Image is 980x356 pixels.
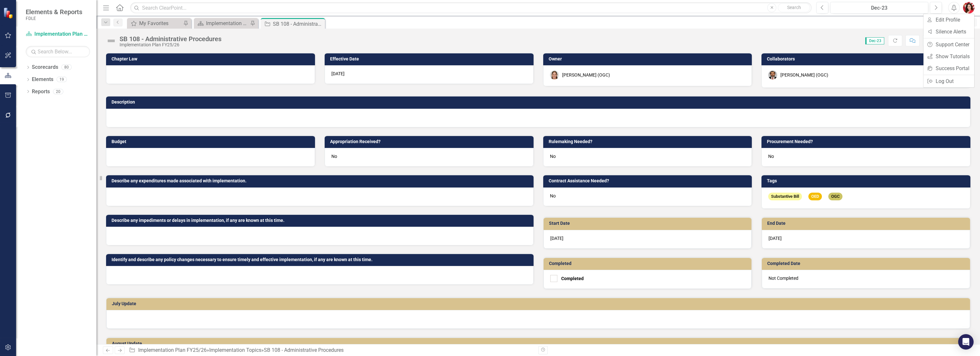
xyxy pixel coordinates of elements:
[120,42,221,47] div: Implementation Plan FY25/26
[112,301,967,306] h3: July Update
[768,193,802,201] span: Substantive Bill
[112,218,530,223] h3: Describe any impediments or delays in implementation, if any are known at this time.
[562,72,610,78] div: [PERSON_NAME] (OGC)
[330,139,530,144] h3: Appropriation Received?
[106,36,116,46] img: Not Defined
[129,347,533,354] div: » »
[26,46,90,57] input: Search Below...
[120,35,221,42] div: SB 108 - Administrative Procedures
[61,65,72,70] div: 80
[26,8,82,16] span: Elements & Reports
[32,76,53,83] a: Elements
[549,57,749,61] h3: Owner
[550,70,559,79] img: Kate Holmes
[865,37,884,44] span: Dec-23
[767,139,967,144] h3: Procurement Needed?
[549,261,749,266] h3: Completed
[549,178,749,183] h3: Contract Assistance Needed?
[923,62,974,74] a: Success Portal
[549,139,749,144] h3: Rulemaking Needed?
[112,341,967,346] h3: August Update
[330,57,530,61] h3: Effective Date
[112,178,530,183] h3: Describe any expenditures made associated with implementation.
[138,347,207,353] a: Implementation Plan FY25/26
[769,236,782,241] span: [DATE]
[549,221,749,226] h3: Start Date
[787,5,801,10] span: Search
[112,139,312,144] h3: Budget
[195,19,248,27] a: Implementation Plan FY25/26
[53,89,63,94] div: 20
[832,4,926,12] div: Dec-23
[3,7,15,19] img: ClearPoint Strategy
[139,19,182,27] div: My Favorites
[767,261,967,266] h3: Completed Date
[129,19,182,27] a: My Favorites
[780,72,828,78] div: [PERSON_NAME] (OGC)
[768,154,774,159] span: No
[26,31,90,38] a: Implementation Plan FY25/26
[130,2,812,14] input: Search ClearPoint...
[112,57,312,61] h3: Chapter Law
[331,154,337,159] span: No
[550,236,563,241] span: [DATE]
[209,347,261,353] a: Implementation Topics
[112,257,530,262] h3: Identify and describe any policy changes necessary to ensure timely and effective implementation,...
[112,100,967,105] h3: Description
[331,71,345,76] span: [DATE]
[958,334,974,350] div: Open Intercom Messenger
[923,50,974,62] a: Show Tutorials
[32,64,58,71] a: Scorecards
[923,39,974,50] a: Support Center
[264,347,344,353] div: SB 108 - Administrative Procedures
[808,193,822,201] span: OED
[767,57,967,61] h3: Collaborators
[26,16,82,21] small: FDLE
[767,178,967,183] h3: Tags
[762,270,970,288] div: Not Completed
[830,2,928,14] button: Dec-23
[767,221,967,226] h3: End Date
[206,19,248,27] div: Implementation Plan FY25/26
[828,193,842,201] span: OGC
[550,193,556,198] span: No
[923,75,974,87] a: Log Out
[778,3,810,12] button: Search
[32,88,50,96] a: Reports
[273,20,323,28] div: SB 108 - Administrative Procedures
[57,77,67,82] div: 19
[923,14,974,26] a: Edit Profile
[550,154,556,159] span: No
[963,2,975,14] img: Caitlin Dawkins
[923,26,974,38] a: Silence Alerts
[768,70,777,79] img: Jeff Dambly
